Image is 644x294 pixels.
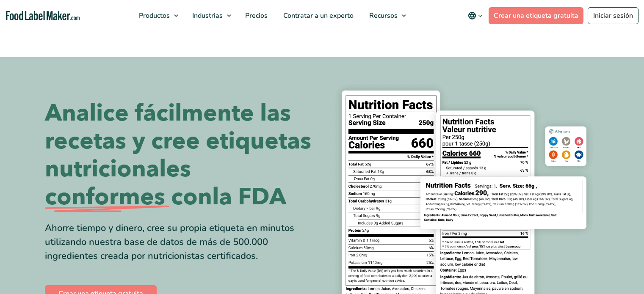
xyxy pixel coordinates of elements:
[243,11,268,20] span: Precios
[45,99,316,211] h1: Analice fácilmente las recetas y cree etiquetas nutricionales la FDA
[588,7,638,24] a: Iniciar sesión
[367,11,398,20] span: Recursos
[489,7,583,24] a: Crear una etiqueta gratuita
[45,183,212,211] span: conformes con
[190,11,224,20] span: Industrias
[45,221,316,263] div: Ahorre tiempo y dinero, cree su propia etiqueta en minutos utilizando nuestra base de datos de má...
[281,11,354,20] span: Contratar a un experto
[136,11,171,20] span: Productos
